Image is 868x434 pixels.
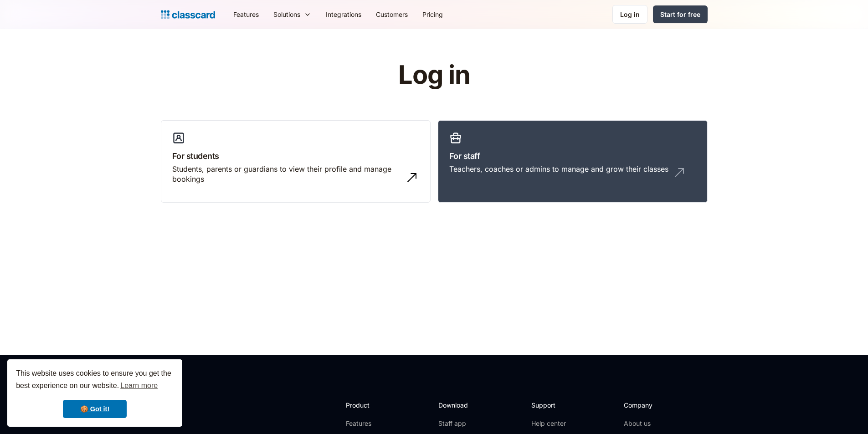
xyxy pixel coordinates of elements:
[438,419,476,428] a: Staff app
[653,5,708,23] a: Start for free
[531,419,568,428] a: Help center
[612,5,647,24] a: Log in
[624,400,684,410] h2: Company
[63,400,127,418] a: dismiss cookie message
[438,120,708,203] a: For staffTeachers, coaches or admins to manage and grow their classes
[624,419,684,428] a: About us
[438,400,476,410] h2: Download
[172,150,419,162] h3: For students
[7,359,182,427] div: cookieconsent
[449,164,668,174] div: Teachers, coaches or admins to manage and grow their classes
[415,4,450,25] a: Pricing
[620,10,640,19] div: Log in
[289,61,579,89] h1: Log in
[226,4,266,25] a: Features
[449,150,696,162] h3: For staff
[161,120,431,203] a: For studentsStudents, parents or guardians to view their profile and manage bookings
[318,4,369,25] a: Integrations
[16,368,174,393] span: This website uses cookies to ensure you get the best experience on our website.
[660,10,700,19] div: Start for free
[266,4,318,25] div: Solutions
[119,379,159,393] a: learn more about cookies
[172,164,401,184] div: Students, parents or guardians to view their profile and manage bookings
[531,400,568,410] h2: Support
[273,10,300,19] div: Solutions
[369,4,415,25] a: Customers
[346,400,395,410] h2: Product
[161,8,215,21] a: Logo
[346,419,395,428] a: Features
